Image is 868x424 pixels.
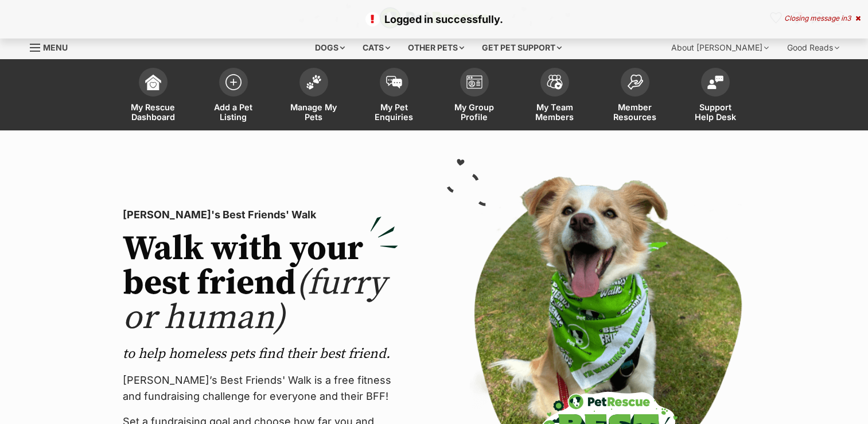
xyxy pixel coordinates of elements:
span: Add a Pet Listing [208,102,259,122]
div: Good Reads [779,36,847,59]
span: (furry or human) [123,262,386,340]
p: [PERSON_NAME]’s Best Friends' Walk is a free fitness and fundraising challenge for everyone and t... [123,372,398,404]
div: About [PERSON_NAME] [663,36,777,59]
a: Menu [30,36,76,57]
span: My Pet Enquiries [368,102,420,122]
div: Cats [355,36,398,59]
span: Menu [43,43,68,52]
h2: Walk with your best friend [123,232,398,336]
img: add-pet-listing-icon-0afa8454b4691262ce3f59096e99ab1cd57d4a30225e0717b998d2c9b9846f56.svg [225,74,242,90]
span: Support Help Desk [690,102,741,122]
div: Get pet support [474,36,570,59]
a: My Pet Enquiries [354,62,434,130]
img: team-members-icon-5396bd8760b3fe7c0b43da4ab00e1e3bb1a5d9ba89233759b79545d2d3fc5d0d.svg [547,75,563,90]
a: My Group Profile [434,62,515,130]
img: help-desk-icon-fdf02630f3aa405de69fd3d07c3f3aa587a6932b1a1747fa1d2bba05be0121f9.svg [707,75,723,89]
img: manage-my-pets-icon-02211641906a0b7f246fdf0571729dbe1e7629f14944591b6c1af311fb30b64b.svg [306,75,322,90]
img: pet-enquiries-icon-7e3ad2cf08bfb03b45e93fb7055b45f3efa6380592205ae92323e6603595dc1f.svg [386,76,402,88]
span: My Team Members [529,102,581,122]
span: Member Resources [609,102,661,122]
span: Manage My Pets [288,102,340,122]
a: Support Help Desk [675,62,756,130]
img: member-resources-icon-8e73f808a243e03378d46382f2149f9095a855e16c252ad45f914b54edf8863c.svg [627,74,643,90]
span: My Group Profile [449,102,500,122]
div: Other pets [400,36,472,59]
div: Dogs [307,36,353,59]
a: My Rescue Dashboard [113,62,193,130]
a: Add a Pet Listing [193,62,274,130]
p: [PERSON_NAME]'s Best Friends' Walk [123,207,398,223]
a: Member Resources [595,62,675,130]
img: dashboard-icon-eb2f2d2d3e046f16d808141f083e7271f6b2e854fb5c12c21221c1fb7104beca.svg [145,74,161,90]
p: to help homeless pets find their best friend. [123,345,398,363]
a: Manage My Pets [274,62,354,130]
span: My Rescue Dashboard [127,102,179,122]
a: My Team Members [515,62,595,130]
img: group-profile-icon-3fa3cf56718a62981997c0bc7e787c4b2cf8bcc04b72c1350f741eb67cf2f40e.svg [466,75,482,89]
